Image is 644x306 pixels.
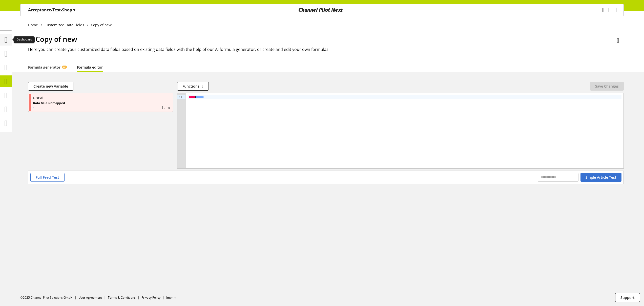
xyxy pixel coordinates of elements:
a: Privacy Policy [141,295,160,300]
a: Home [28,22,41,28]
button: Full Feed Test [30,173,65,182]
p: Acceptance-Test-Shop [28,7,75,13]
span: Functions [182,84,199,89]
nav: main navigation [20,4,624,16]
div: string [65,105,170,110]
a: Formula generatorAI [28,65,67,70]
span: Copy of new [35,34,77,44]
button: Single Article Test [580,173,621,182]
span: Full Feed Test [36,175,59,180]
span: ▾ [73,7,75,13]
h2: Here you can create your customized data fields based on existing data fields with the help of ou... [28,46,624,52]
a: User Agreement [78,295,102,300]
li: ©2025 Channel Pilot Solutions GmbH [20,295,78,300]
button: Create new Variable [28,82,73,91]
span: Save Changes [595,84,619,89]
button: Functions [177,82,209,91]
span: Single Article Test [586,175,616,180]
a: Terms & Conditions [108,295,136,300]
span: Create new Variable [33,84,68,89]
a: Customized Data Fields [42,22,87,28]
div: upcat [33,95,44,101]
p: - [33,105,65,110]
p: Data field unmapped [33,101,65,105]
span: Support [620,295,635,300]
span: AI [63,66,66,69]
a: Imprint [166,295,176,300]
button: Support [615,293,640,302]
a: Formula editor [77,65,103,70]
div: 01 [177,95,183,99]
button: Save Changes [590,82,624,91]
div: Dashboard [14,36,35,43]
